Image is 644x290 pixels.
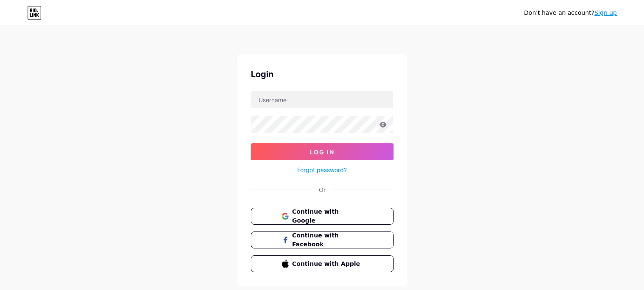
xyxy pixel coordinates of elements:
[297,165,347,174] a: Forgot password?
[292,207,362,225] span: Continue with Google
[594,9,617,16] a: Sign up
[251,231,394,248] button: Continue with Facebook
[319,185,326,194] div: Or
[292,231,362,249] span: Continue with Facebook
[292,259,362,268] span: Continue with Apple
[251,255,394,272] button: Continue with Apple
[251,208,394,225] button: Continue with Google
[309,148,335,156] span: Log In
[251,143,394,160] button: Log In
[524,8,617,17] div: Don't have an account?
[251,91,393,108] input: Username
[251,68,394,81] div: Login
